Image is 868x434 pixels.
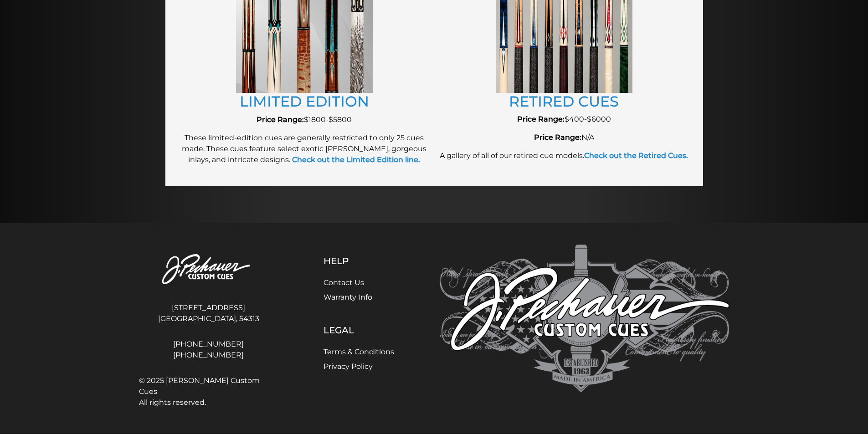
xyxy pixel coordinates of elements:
strong: Price Range: [257,115,304,124]
p: A gallery of all of our retired cue models. [439,150,689,161]
span: © 2025 [PERSON_NAME] Custom Cues All rights reserved. [139,375,278,408]
a: Warranty Info [324,293,372,301]
a: RETIRED CUES [509,92,619,110]
a: Privacy Policy [324,362,373,371]
a: Check out the Retired Cues. [584,151,688,160]
p: $400-$6000 [439,114,689,125]
p: These limited-edition cues are generally restricted to only 25 cues made. These cues feature sele... [179,133,430,165]
p: $1800-$5800 [179,114,430,125]
strong: Check out the Limited Edition line. [292,155,420,164]
a: Terms & Conditions [324,347,394,356]
strong: Price Range: [534,133,581,142]
a: [PHONE_NUMBER] [139,339,278,350]
img: Pechauer Custom Cues [440,245,729,393]
strong: Price Range: [517,115,565,123]
h5: Help [324,255,394,266]
p: N/A [439,132,689,143]
img: Pechauer Custom Cues [139,245,278,295]
a: Contact Us [324,278,364,287]
a: LIMITED EDITION [240,92,369,110]
address: [STREET_ADDRESS] [GEOGRAPHIC_DATA], 54313 [139,299,278,328]
a: Check out the Limited Edition line. [290,155,420,164]
h5: Legal [324,325,394,336]
a: [PHONE_NUMBER] [139,350,278,361]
